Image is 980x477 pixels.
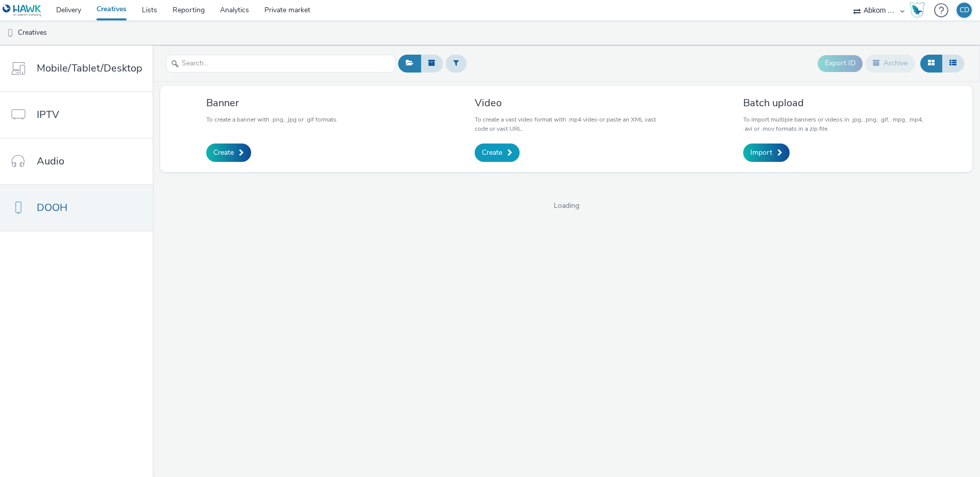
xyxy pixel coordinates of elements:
img: Hawk Academy [910,2,925,18]
a: Hawk Academy [910,2,929,18]
span: Audio [37,154,64,169]
button: Grid [920,55,942,72]
button: Table [942,55,964,72]
span: Loading [153,201,980,211]
h3: Banner [206,96,338,110]
span: Import [750,148,772,158]
span: IPTV [37,107,59,122]
span: Create [213,148,234,158]
span: DOOH [37,200,67,215]
span: Create [482,148,502,158]
div: CD [960,3,969,18]
p: To create a banner with .png, .jpg or .gif formats. [206,115,338,124]
button: Export ID [818,55,863,71]
p: To create a vast video format with .mp4 video or paste an XML vast code or vast URL. [475,115,658,133]
a: Import [743,144,790,162]
span: Mobile/Tablet/Desktop [37,61,142,76]
a: Create [475,144,520,162]
button: Archive [865,55,915,72]
img: dooh [5,28,15,38]
h3: Batch upload [743,96,926,110]
input: Search... [166,55,396,73]
h3: Video [475,96,658,110]
a: Create [206,144,251,162]
p: To import multiple banners or videos in .jpg, .png, .gif, .mpg, .mp4, .avi or .mov formats in a z... [743,115,926,133]
img: undefined Logo [3,4,42,17]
